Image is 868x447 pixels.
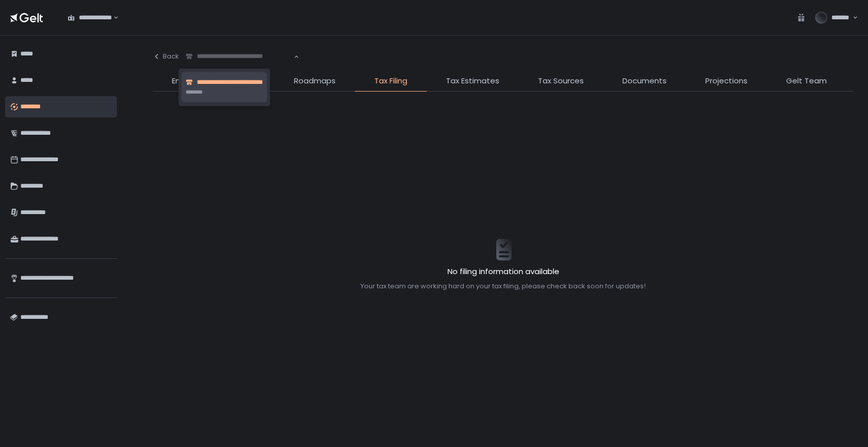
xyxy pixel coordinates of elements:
[61,7,118,28] div: Search for option
[294,75,336,87] span: Roadmaps
[374,75,407,87] span: Tax Filing
[112,13,112,23] input: Search for option
[786,75,827,87] span: Gelt Team
[172,75,193,87] span: Entity
[705,75,747,87] span: Projections
[538,75,584,87] span: Tax Sources
[622,75,667,87] span: Documents
[153,46,179,67] button: Back
[179,46,299,67] div: Search for option
[186,51,293,62] input: Search for option
[361,266,646,278] h2: No filing information available
[361,282,646,291] div: Your tax team are working hard on your tax filing, please check back soon for updates!
[446,75,499,87] span: Tax Estimates
[153,52,179,61] div: Back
